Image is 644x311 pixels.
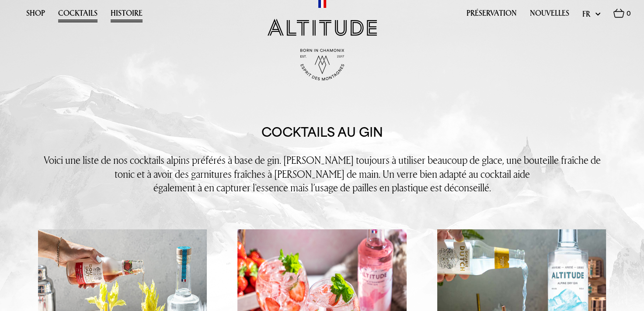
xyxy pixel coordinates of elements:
a: Shop [26,9,45,22]
a: Cocktails [58,9,97,22]
a: 0 [613,9,631,23]
img: Born in Chamonix - Est. 2017 - Espirit des Montagnes [300,49,344,81]
img: Basket [613,9,624,18]
h1: COCKTAILS AU GIN [261,124,383,140]
a: Histoire [111,9,143,22]
a: Nouvelles [530,9,569,22]
img: Altitude Gin [268,19,377,36]
p: Voici une liste de nos cocktails alpins préférés à base de gin. [PERSON_NAME] toujours à utiliser... [38,153,606,194]
a: Préservation [466,9,517,22]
